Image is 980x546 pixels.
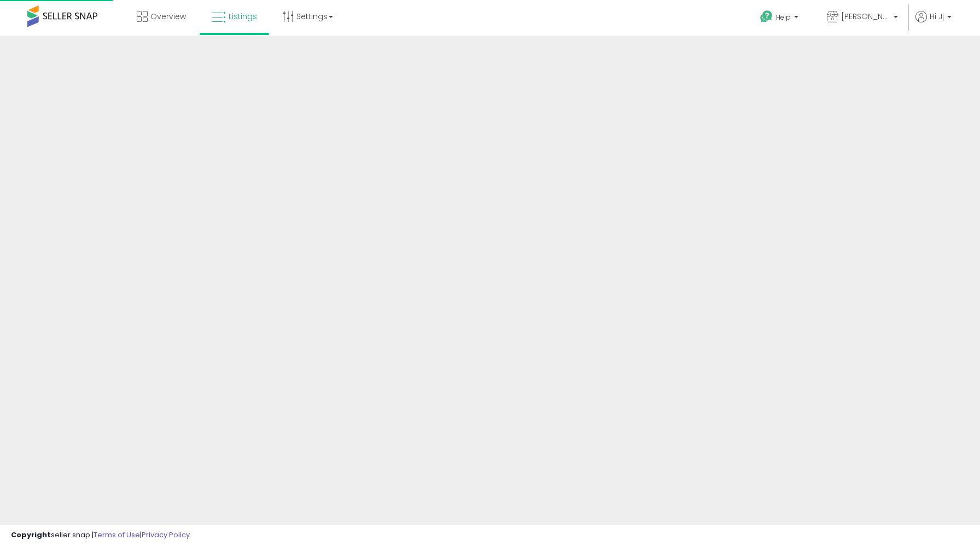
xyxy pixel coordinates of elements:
[930,11,944,22] span: Hi Jj
[229,11,257,22] span: Listings
[760,10,773,24] i: Get Help
[841,11,890,22] span: [PERSON_NAME]'s Movies - CA
[751,2,809,36] a: Help
[776,13,791,22] span: Help
[150,11,186,22] span: Overview
[915,11,952,36] a: Hi Jj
